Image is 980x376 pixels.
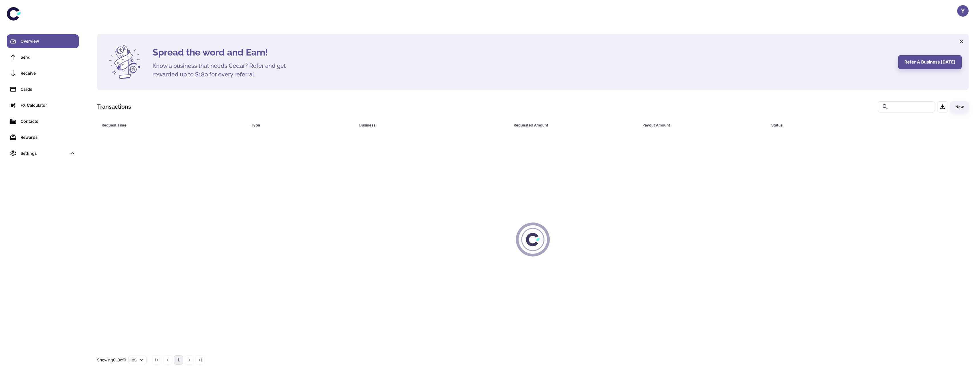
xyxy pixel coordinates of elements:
a: Send [7,50,79,64]
div: Type [251,121,345,129]
div: Rewards [21,134,75,140]
button: page 1 [174,355,183,365]
div: Receive [21,70,75,76]
span: Payout Amount [642,121,764,129]
button: Refer a business [DATE] [898,55,962,69]
a: Cards [7,82,79,96]
div: Overview [21,38,75,44]
h1: Transactions [97,102,131,111]
div: Status [771,121,937,129]
button: New [950,101,969,112]
div: Settings [7,147,79,160]
nav: pagination navigation [151,355,206,365]
h4: Spread the word and Earn! [152,45,891,59]
button: 25 [128,356,147,364]
a: Rewards [7,130,79,144]
div: Payout Amount [642,121,757,129]
h5: Know a business that needs Cedar? Refer and get rewarded up to $180 for every referral. [152,62,295,79]
div: Contacts [21,118,75,124]
div: Requested Amount [514,121,628,129]
div: FX Calculator [21,102,75,108]
span: Request Time [102,121,244,129]
a: FX Calculator [7,98,79,112]
div: Settings [21,150,67,157]
p: Showing 0-0 of 0 [97,357,126,363]
span: Status [771,121,945,129]
a: Receive [7,66,79,80]
div: Send [21,54,75,60]
a: Contacts [7,114,79,128]
span: Type [251,121,352,129]
div: Cards [21,86,75,92]
div: Request Time [102,121,237,129]
a: Overview [7,34,79,48]
span: Requested Amount [514,121,636,129]
button: Y [957,5,969,17]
